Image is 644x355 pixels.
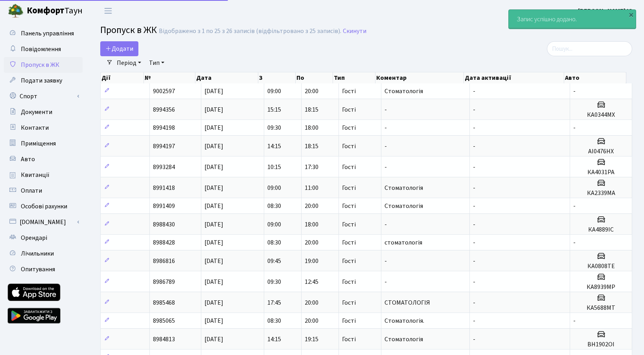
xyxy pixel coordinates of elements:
[100,41,138,56] a: Додати
[204,202,223,210] span: [DATE]
[305,220,318,229] span: 18:00
[342,143,356,149] span: Гості
[267,278,281,286] span: 09:30
[305,298,318,307] span: 20:00
[21,186,42,195] span: Оплати
[343,28,366,35] a: Скинути
[146,56,167,70] a: Тип
[21,234,47,242] span: Орендарі
[153,220,175,229] span: 8988430
[333,72,375,83] th: Тип
[305,335,318,344] span: 19:15
[385,87,423,96] span: Стоматологія
[473,142,475,151] span: -
[267,335,281,344] span: 14:15
[342,258,356,264] span: Гості
[305,202,318,210] span: 20:00
[105,44,133,53] span: Додати
[4,57,83,73] a: Пропуск в ЖК
[267,184,281,192] span: 09:00
[204,298,223,307] span: [DATE]
[21,123,49,132] span: Контакти
[114,56,144,70] a: Період
[473,298,475,307] span: -
[578,7,635,15] b: [PERSON_NAME] Ю.
[385,105,387,114] span: -
[385,184,423,192] span: Стоматологія
[100,23,157,37] span: Пропуск в ЖК
[258,72,296,83] th: З
[204,238,223,247] span: [DATE]
[573,283,629,291] h5: КА8939МР
[375,72,464,83] th: Коментар
[21,139,56,148] span: Приміщення
[267,220,281,229] span: 09:00
[27,4,83,18] span: Таун
[578,6,635,16] a: [PERSON_NAME] Ю.
[267,202,281,210] span: 08:30
[573,316,576,325] span: -
[473,105,475,114] span: -
[342,185,356,191] span: Гості
[204,105,223,114] span: [DATE]
[4,151,83,167] a: Авто
[21,61,59,69] span: Пропуск в ЖК
[267,298,281,307] span: 17:45
[385,278,387,286] span: -
[204,220,223,229] span: [DATE]
[573,169,629,176] h5: КА4031РА
[385,163,387,171] span: -
[4,88,83,104] a: Спорт
[464,72,564,83] th: Дата активації
[305,316,318,325] span: 20:00
[385,316,424,325] span: Стоматологія.
[153,257,175,265] span: 8986816
[573,304,629,312] h5: КА5688МТ
[573,87,576,96] span: -
[4,246,83,261] a: Лічильники
[573,123,576,132] span: -
[4,73,83,88] a: Подати заявку
[153,105,175,114] span: 8994356
[305,257,318,265] span: 19:00
[4,167,83,183] a: Квитанції
[573,148,629,155] h5: АІ0476НХ
[204,184,223,192] span: [DATE]
[153,298,175,307] span: 8985468
[305,142,318,151] span: 18:15
[204,257,223,265] span: [DATE]
[547,41,632,56] input: Пошук...
[21,29,74,38] span: Панель управління
[473,257,475,265] span: -
[342,164,356,170] span: Гості
[473,163,475,171] span: -
[573,341,629,348] h5: ВН1902ОІ
[342,318,356,324] span: Гості
[627,11,635,18] div: ×
[573,189,629,197] h5: КА2339МА
[267,163,281,171] span: 10:15
[473,202,475,210] span: -
[153,202,175,210] span: 8991409
[385,220,387,229] span: -
[4,136,83,151] a: Приміщення
[473,335,475,344] span: -
[21,45,61,53] span: Повідомлення
[573,202,576,210] span: -
[267,87,281,96] span: 09:00
[4,183,83,199] a: Оплати
[195,72,258,83] th: Дата
[153,335,175,344] span: 8984813
[305,184,318,192] span: 11:00
[153,184,175,192] span: 8991418
[4,26,83,41] a: Панель управління
[267,257,281,265] span: 09:45
[473,184,475,192] span: -
[27,4,64,17] b: Комфорт
[204,142,223,151] span: [DATE]
[267,316,281,325] span: 08:30
[153,163,175,171] span: 8993284
[342,203,356,209] span: Гості
[564,72,626,83] th: Авто
[305,238,318,247] span: 20:00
